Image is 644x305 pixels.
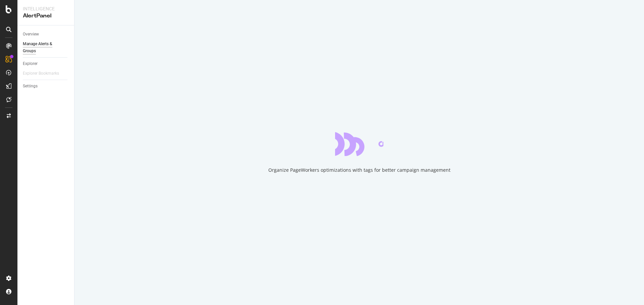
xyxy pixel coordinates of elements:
[23,31,69,38] a: Overview
[23,60,69,67] a: Explorer
[268,167,450,173] div: Organize PageWorkers optimizations with tags for better campaign management
[23,31,39,38] div: Overview
[23,83,69,90] a: Settings
[23,70,59,77] div: Explorer Bookmarks
[23,41,69,55] a: Manage Alerts & Groups
[23,83,38,90] div: Settings
[23,12,69,20] div: AlertPanel
[23,5,69,12] div: Intelligence
[23,70,66,77] a: Explorer Bookmarks
[23,41,63,55] div: Manage Alerts & Groups
[23,60,38,67] div: Explorer
[335,132,383,156] div: animation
